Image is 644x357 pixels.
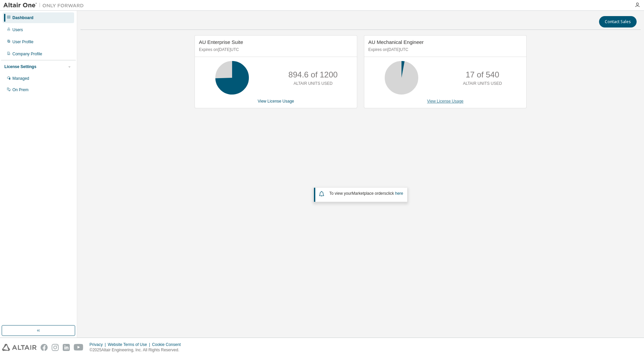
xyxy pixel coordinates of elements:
p: Expires on [DATE] UTC [368,47,521,53]
em: Marketplace orders [352,191,386,196]
span: AU Enterprise Suite [199,39,243,45]
span: To view your click [329,191,403,196]
img: linkedin.svg [63,344,70,351]
div: Privacy [90,342,108,347]
div: Users [12,27,23,33]
span: AU Mechanical Engineer [368,39,424,45]
div: Dashboard [12,15,34,20]
p: Expires on [DATE] UTC [199,47,351,53]
div: Managed [12,76,29,81]
p: 17 of 540 [466,69,499,80]
div: Cookie Consent [152,342,184,347]
p: © 2025 Altair Engineering, Inc. All Rights Reserved. [90,347,185,353]
p: ALTAIR UNITS USED [463,81,502,86]
img: altair_logo.svg [2,344,37,351]
div: License Settings [4,64,36,69]
p: ALTAIR UNITS USED [293,81,332,86]
img: Altair One [3,2,87,9]
p: 894.6 of 1200 [288,69,338,80]
div: On Prem [12,87,29,93]
div: Website Terms of Use [108,342,152,347]
a: View License Usage [427,99,464,104]
div: Company Profile [12,51,42,57]
img: instagram.svg [52,344,59,351]
img: facebook.svg [41,344,48,351]
a: here [395,191,403,196]
img: youtube.svg [74,344,84,351]
div: User Profile [12,39,34,45]
a: View License Usage [258,99,294,104]
button: Contact Sales [599,16,637,27]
